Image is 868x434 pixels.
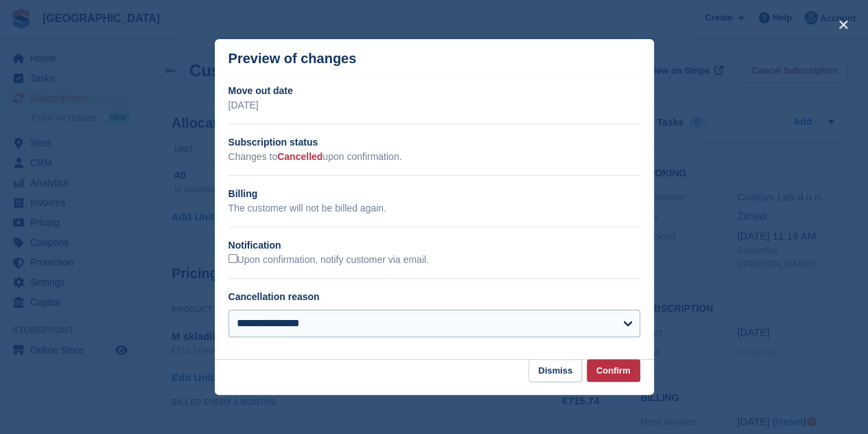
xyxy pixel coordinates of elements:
h2: Move out date [228,84,640,98]
p: Changes to upon confirmation. [228,150,640,164]
label: Upon confirmation, notify customer via email. [228,254,429,266]
label: Cancellation reason [228,291,320,302]
span: Cancelled [277,151,322,162]
h2: Notification [228,238,640,253]
button: Dismiss [528,359,582,382]
button: Confirm [587,359,640,382]
p: [DATE] [228,98,640,113]
h2: Subscription status [228,135,640,150]
input: Upon confirmation, notify customer via email. [228,254,237,263]
p: The customer will not be billed again. [228,201,640,216]
h2: Billing [228,187,640,201]
p: Preview of changes [228,51,357,67]
button: close [832,14,854,36]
